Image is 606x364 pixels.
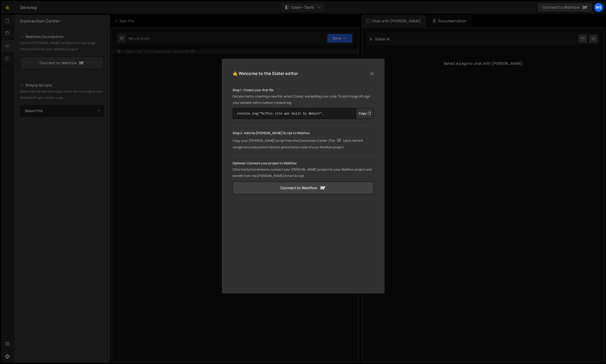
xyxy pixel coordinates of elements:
[233,69,298,78] h5: 🤙 Welcome to the Slater editor
[356,108,374,119] button: Copy
[233,93,374,106] p: Get started by creating a new file, select Global, and adding your code. To kick things off, sign...
[233,108,374,119] textarea: console.log("%cThis site was built by Webyst", "background:blue;color:#fff;padding: 8px;");
[233,160,374,166] p: Optional: Connect your project to Webflow
[233,136,374,150] p: Copy your [PERSON_NAME] script from the Connection Center (The tab in the left navigation) and pa...
[368,70,376,78] button: Close
[594,3,603,12] a: We
[233,166,374,179] p: Click the button below to connect your [PERSON_NAME] project to your Webflow project and benefit ...
[233,87,374,93] p: Step 1: Create your first file
[233,182,374,194] a: Connect to Webflow
[233,130,374,136] p: Step 2: Add the [PERSON_NAME] Script to Webflow
[233,205,374,284] iframe: YouTube video player
[356,108,374,119] div: Button group with nested dropdown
